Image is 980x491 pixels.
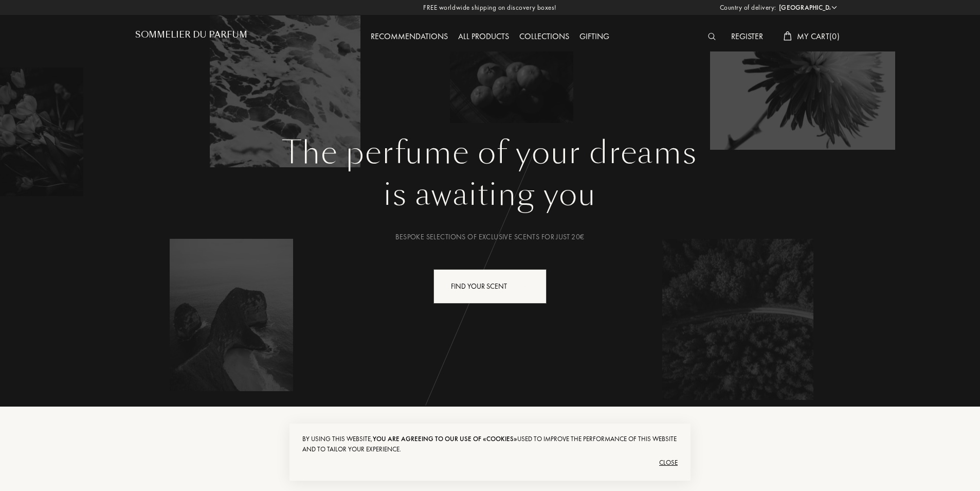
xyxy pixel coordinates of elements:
[574,31,614,42] a: Gifting
[143,232,837,242] div: Bespoke selections of exclusive scents for just 20€
[720,3,776,13] span: Country of delivery:
[135,30,247,44] a: Sommelier du Parfum
[426,269,554,304] a: Find your scentanimation
[143,171,837,218] div: is awaiting you
[135,30,247,40] h1: Sommelier du Parfum
[574,30,614,44] div: Gifting
[726,31,768,42] a: Register
[453,31,514,42] a: All products
[366,31,453,42] a: Recommendations
[514,31,574,42] a: Collections
[797,31,840,42] span: My Cart ( 0 )
[433,269,547,304] div: Find your scent
[302,454,678,471] div: Close
[302,434,678,454] div: By using this website, used to improve the performance of this website and to tailor your experie...
[373,434,517,443] span: you are agreeing to our use of «cookies»
[521,275,542,296] div: animation
[453,30,514,44] div: All products
[726,30,768,44] div: Register
[514,30,574,44] div: Collections
[143,134,837,171] h1: The perfume of your dreams
[708,33,716,40] img: search_icn_white.svg
[784,31,792,41] img: cart_white.svg
[366,30,453,44] div: Recommendations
